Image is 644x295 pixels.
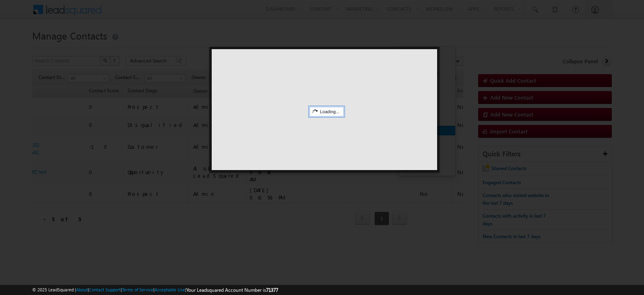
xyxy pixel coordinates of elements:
[155,287,185,292] a: Acceptable Use
[310,107,344,116] div: Loading...
[186,287,278,293] span: Your Leadsquared Account Number is
[32,286,278,294] span: © 2025 LeadSquared | | | | |
[122,287,153,292] a: Terms of Service
[76,287,88,292] a: About
[89,287,121,292] a: Contact Support
[266,287,278,293] span: 71377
